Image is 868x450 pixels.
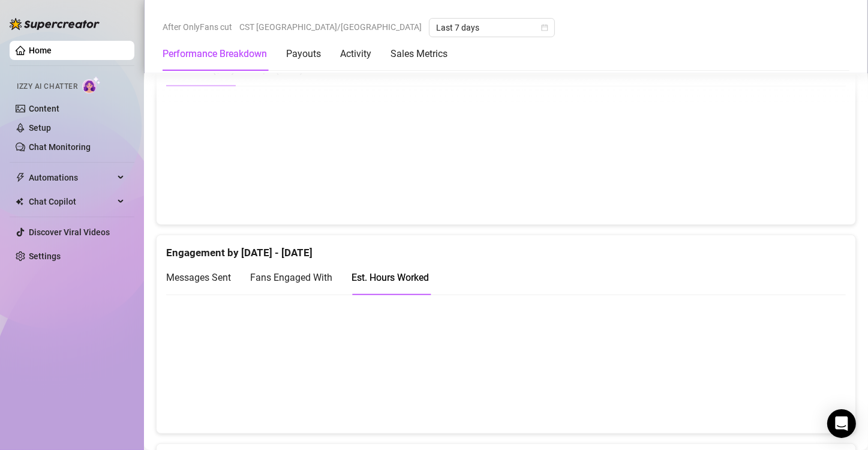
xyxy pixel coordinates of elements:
span: thunderbolt [16,173,25,182]
div: Sales Metrics [391,47,447,61]
span: After OnlyFans cut [163,18,232,36]
a: Content [29,104,59,113]
a: Discover Viral Videos [29,227,110,237]
img: logo-BBDzfeDw.svg [10,18,100,30]
span: Fans Engaged With [250,272,332,283]
div: Engagement by [DATE] - [DATE] [166,235,846,261]
div: Open Intercom Messenger [827,409,856,438]
div: Est. Hours Worked [352,270,429,285]
a: Chat Monitoring [29,142,91,152]
span: Chat Copilot [29,192,114,211]
a: Home [29,46,52,55]
div: Payouts [286,47,321,61]
a: Settings [29,251,61,261]
span: calendar [541,24,548,31]
img: AI Chatter [82,76,101,94]
span: Messages Sent [166,272,231,283]
a: Setup [29,123,51,133]
div: Performance Breakdown [163,47,267,61]
span: Automations [29,168,114,187]
span: CST [GEOGRAPHIC_DATA]/[GEOGRAPHIC_DATA] [239,18,422,36]
div: Activity [340,47,371,61]
img: Chat Copilot [16,197,23,206]
span: Last 7 days [436,19,548,37]
span: Izzy AI Chatter [17,81,77,92]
